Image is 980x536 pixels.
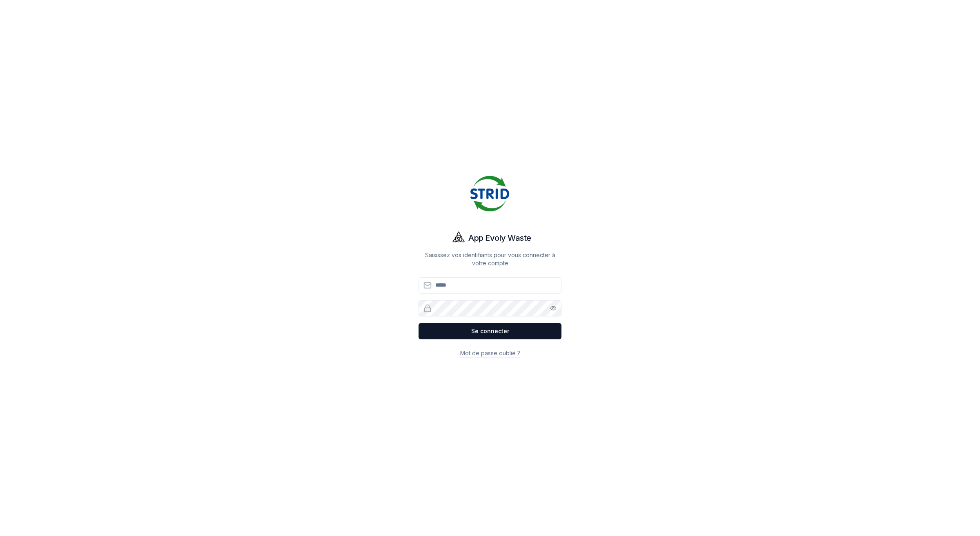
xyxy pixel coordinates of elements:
[468,232,531,244] h1: App Evoly Waste
[449,228,468,248] img: Evoly Logo
[419,323,561,339] button: Se connecter
[470,174,510,213] img: Strid Logo
[460,350,520,357] a: Mot de passe oublié ?
[419,251,561,267] p: Saisissez vos identifiants pour vous connecter à votre compte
